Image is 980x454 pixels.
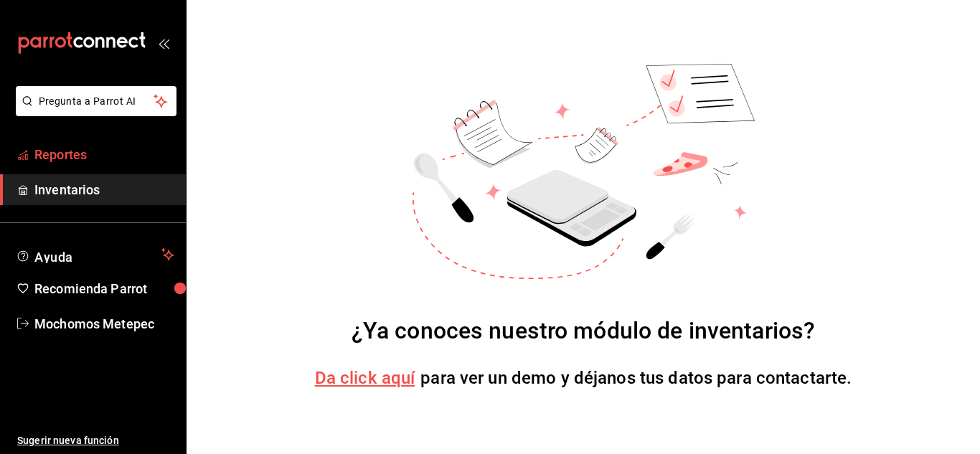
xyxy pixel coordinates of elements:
span: Recomienda Parrot [34,279,174,298]
div: ¿Ya conoces nuestro módulo de inventarios? [352,313,816,348]
a: Pregunta a Parrot AI [10,104,176,119]
span: para ver un demo y déjanos tus datos para contactarte. [420,368,852,388]
span: Inventarios [34,180,174,199]
span: Reportes [34,145,174,164]
button: Pregunta a Parrot AI [16,86,176,116]
span: Mochomos Metepec [34,314,174,334]
button: open_drawer_menu [158,37,169,49]
span: Ayuda [34,246,156,263]
a: Da click aquí [315,368,415,388]
span: Pregunta a Parrot AI [39,94,154,109]
span: Sugerir nueva función [17,433,174,448]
